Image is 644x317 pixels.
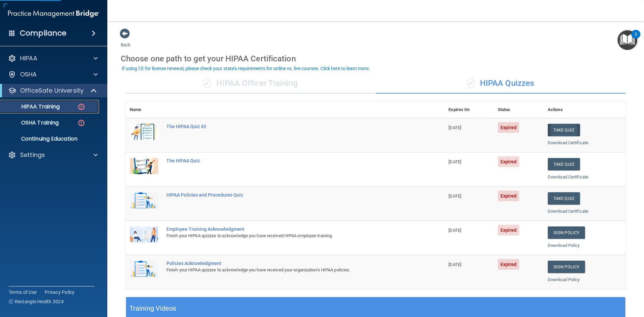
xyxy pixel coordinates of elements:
[4,103,60,110] p: HIPAA Training
[20,151,45,159] p: Settings
[548,124,580,136] button: Take Quiz
[126,102,162,118] th: Name
[448,194,461,199] span: [DATE]
[8,54,98,62] a: HIPAA
[166,261,411,266] div: Policies Acknowledgment
[448,228,461,233] span: [DATE]
[548,226,585,239] a: Sign Policy
[4,119,59,126] p: OSHA Training
[548,209,588,214] a: Download Certificate
[8,70,98,78] a: OSHA
[121,65,371,72] button: If using CE for license renewal, please check your state's requirements for online vs. live cours...
[448,159,461,164] span: [DATE]
[494,102,544,118] th: Status
[20,54,37,62] p: HIPAA
[20,29,66,38] h4: Compliance
[448,262,461,267] span: [DATE]
[548,243,580,248] a: Download Policy
[166,266,411,274] div: Finish your HIPAA quizzes to acknowledge you have received your organization’s HIPAA policies.
[548,192,580,205] button: Take Quiz
[4,136,96,142] p: Continuing Education
[498,225,520,235] span: Expired
[548,277,580,282] a: Download Policy
[166,226,411,232] div: Employee Training Acknowledgment
[548,261,585,273] a: Sign Policy
[544,102,626,118] th: Actions
[498,156,520,167] span: Expired
[45,289,75,296] a: Privacy Policy
[9,298,64,305] span: Ⓒ Rectangle Health 2024
[376,73,626,94] div: HIPAA Quizzes
[122,66,370,71] div: If using CE for license renewal, please check your state's requirements for online vs. live cours...
[548,174,588,179] a: Download Certificate
[20,87,84,95] p: OfficeSafe University
[444,102,493,118] th: Expires On
[121,49,631,68] div: Choose one path to get your HIPAA Certification
[618,30,637,50] button: Open Resource Center, 2 new notifications
[9,289,37,296] a: Terms of Use
[8,87,97,95] a: OfficeSafe University
[129,303,176,314] h5: Training Videos
[20,70,37,78] p: OSHA
[166,192,411,198] div: HIPAA Policies and Procedures Quiz
[166,158,411,163] div: The HIPAA Quiz
[8,7,99,20] img: PMB logo
[467,78,475,88] span: ✓
[204,78,211,88] span: ✓
[77,119,86,127] img: danger-circle.6113f641.png
[126,73,376,94] div: HIPAA Officer Training
[548,140,588,145] a: Download Certificate
[121,34,130,47] a: Back
[448,125,461,130] span: [DATE]
[166,124,411,129] div: The HIPAA Quiz #2
[77,103,86,111] img: danger-circle.6113f641.png
[8,151,98,159] a: Settings
[498,191,520,201] span: Expired
[635,34,637,43] div: 2
[548,158,580,170] button: Take Quiz
[498,259,520,270] span: Expired
[166,232,411,240] div: Finish your HIPAA quizzes to acknowledge you have received HIPAA employee training.
[498,122,520,133] span: Expired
